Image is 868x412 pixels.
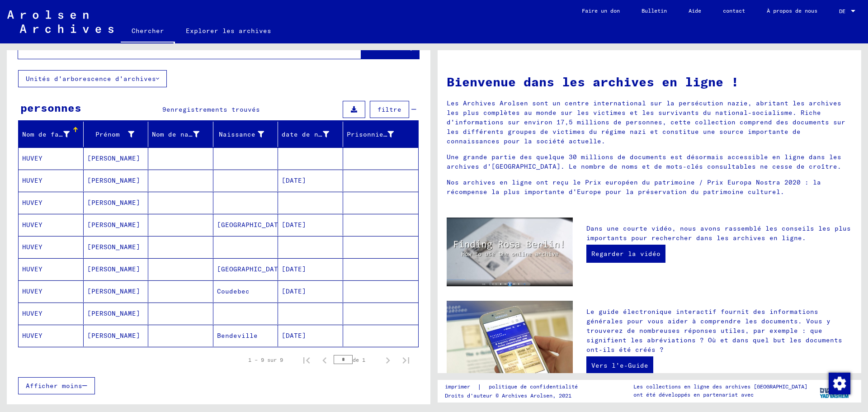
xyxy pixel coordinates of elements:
font: Le guide électronique interactif fournit des informations générales pour vous aider à comprendre ... [586,308,842,354]
font: politique de confidentialité [489,383,578,390]
img: Modifier le consentement [829,373,850,394]
img: Arolsen_neg.svg [7,10,113,33]
font: Afficher moins [26,382,82,390]
font: enregistrements trouvés [166,105,260,114]
div: date de naissance [282,127,343,142]
font: [PERSON_NAME] [87,331,140,340]
font: HUVEY [22,221,42,229]
font: [DATE] [282,331,306,340]
font: Explorer les archives [186,27,271,35]
mat-header-cell: date de naissance [278,122,343,147]
div: Naissance [217,127,278,142]
img: eguide.jpg [447,301,573,385]
font: Prénom [95,130,120,138]
button: Page précédente [316,351,334,369]
font: [PERSON_NAME] [87,265,140,273]
a: Explorer les archives [175,20,282,42]
font: Bienvenue dans les archives en ligne ! [447,74,739,90]
mat-header-cell: Nom de famille [19,122,84,147]
div: Nom de naissance [152,127,213,142]
font: [PERSON_NAME] [87,221,140,229]
font: Prisonnier # [347,130,396,138]
font: 1 – 9 sur 9 [248,356,283,363]
button: Première page [297,351,316,369]
font: [PERSON_NAME] [87,309,140,317]
mat-header-cell: Prénom [84,122,149,147]
font: Bendeville [217,331,258,340]
font: À propos de nous [767,7,817,14]
div: Modifier le consentement [828,372,850,394]
font: Une grande partie des quelque 30 millions de documents est désormais accessible en ligne dans les... [447,153,841,170]
font: HUVEY [22,287,42,295]
font: HUVEY [22,199,42,207]
font: HUVEY [22,243,42,251]
button: Dernière page [397,351,415,369]
font: Chercher [132,27,164,35]
font: [PERSON_NAME] [87,154,140,162]
font: Vers l'e-Guide [591,361,648,369]
font: [PERSON_NAME] [87,199,140,207]
font: [DATE] [282,265,306,273]
font: Les Archives Arolsen sont un centre international sur la persécution nazie, abritant les archives... [447,99,845,145]
font: HUVEY [22,154,42,162]
font: Unités d'arborescence d'archives [26,75,156,83]
a: Regarder la vidéo [586,245,665,263]
font: Nom de naissance [152,130,217,138]
button: Page suivante [379,351,397,369]
font: Naissance [219,130,255,138]
font: ont été développés en partenariat avec [633,391,754,398]
font: [PERSON_NAME] [87,176,140,185]
font: Nom de famille [22,130,79,138]
font: date de naissance [282,130,351,138]
font: [DATE] [282,221,306,229]
a: Vers l'e-Guide [586,356,653,374]
font: 9 [162,105,166,114]
font: HUVEY [22,309,42,317]
font: imprimer [445,383,470,390]
font: Faire un don [582,7,620,14]
font: HUVEY [22,176,42,185]
div: Prisonnier # [347,127,408,142]
font: Droits d'auteur © Archives Arolsen, 2021 [445,392,571,399]
font: contact [723,7,745,14]
font: Dans une courte vidéo, nous avons rassemblé les conseils les plus importants pour rechercher dans... [586,224,851,242]
font: [PERSON_NAME] [87,243,140,251]
font: [PERSON_NAME] [87,287,140,295]
font: Coudebec [217,287,250,295]
font: Les collections en ligne des archives [GEOGRAPHIC_DATA] [633,383,807,390]
font: Aide [689,7,701,14]
font: DE [839,8,845,14]
img: video.jpg [447,218,573,286]
div: Prénom [87,127,148,142]
font: [DATE] [282,176,306,185]
font: HUVEY [22,265,42,273]
div: Nom de famille [22,127,83,142]
font: Regarder la vidéo [591,250,660,258]
img: yv_logo.png [818,379,852,402]
button: Afficher moins [18,377,95,394]
font: filtre [377,105,401,114]
font: personnes [20,101,81,114]
a: politique de confidentialité [481,382,589,392]
font: Nos archives en ligne ont reçu le Prix européen du patrimoine / Prix Europa Nostra 2020 : la réco... [447,178,821,196]
font: | [477,383,481,391]
a: Chercher [121,20,175,43]
font: [GEOGRAPHIC_DATA]/[GEOGRAPHIC_DATA] [217,221,359,229]
mat-header-cell: Nom de naissance [148,122,213,147]
a: imprimer [445,382,477,392]
mat-header-cell: Naissance [213,122,278,147]
button: Unités d'arborescence d'archives [18,70,167,87]
font: [DATE] [282,287,306,295]
font: Bulletin [642,7,667,14]
button: filtre [370,101,409,118]
font: de 1 [353,356,365,363]
font: [GEOGRAPHIC_DATA] [217,265,286,273]
font: HUVEY [22,331,42,340]
mat-header-cell: Prisonnier # [343,122,419,147]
